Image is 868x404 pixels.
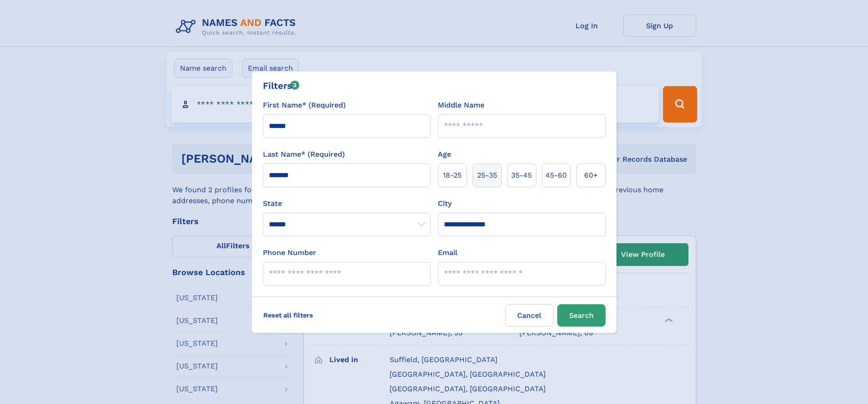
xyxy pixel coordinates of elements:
span: 35‑45 [511,170,532,181]
span: 18‑25 [443,170,462,181]
label: State [263,198,431,209]
span: 45‑60 [545,170,567,181]
div: Filters [263,79,300,92]
span: 60+ [584,170,598,181]
label: Age [438,149,451,160]
label: Middle Name [438,100,484,111]
span: 25‑35 [477,170,497,181]
label: First Name* (Required) [263,100,346,111]
button: Search [557,304,606,327]
label: City [438,198,452,209]
label: Last Name* (Required) [263,149,345,160]
label: Cancel [505,304,554,327]
label: Email [438,247,457,258]
label: Phone Number [263,247,316,258]
label: Reset all filters [257,304,319,326]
